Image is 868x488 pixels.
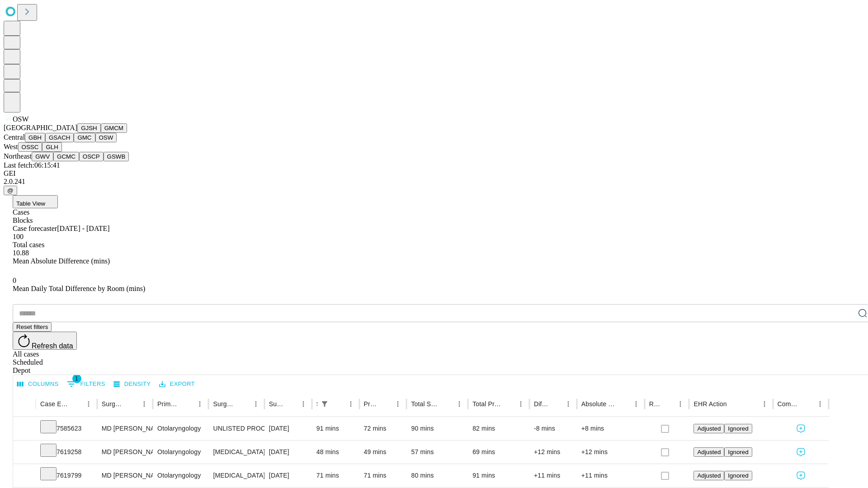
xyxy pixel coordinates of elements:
[364,400,378,408] div: Predicted In Room Duration
[4,124,77,131] span: [GEOGRAPHIC_DATA]
[70,398,82,410] button: Sort
[18,421,31,437] button: Expand
[617,398,630,410] button: Sort
[32,152,53,161] button: GWV
[581,441,640,464] div: +12 mins
[316,441,355,464] div: 48 mins
[697,425,721,432] span: Adjusted
[79,152,104,161] button: OSCP
[102,441,148,464] div: MD [PERSON_NAME] [PERSON_NAME]
[95,133,117,142] button: OSW
[13,277,16,284] span: 0
[581,464,640,487] div: +11 mins
[316,464,355,487] div: 71 mins
[472,464,525,487] div: 91 mins
[534,400,548,408] div: Difference
[693,471,724,480] button: Adjusted
[101,123,127,133] button: GMCM
[728,449,748,455] span: Ignored
[213,441,259,464] div: [MEDICAL_DATA] UPPER EYELID WITH HERNIATED [MEDICAL_DATA]
[728,398,741,410] button: Sort
[728,425,748,432] span: Ignored
[4,169,864,178] div: GEI
[724,471,752,480] button: Ignored
[15,377,61,391] button: Select columns
[269,417,307,440] div: [DATE]
[181,398,193,410] button: Sort
[534,417,572,440] div: -8 mins
[318,398,331,410] div: 1 active filter
[411,441,463,464] div: 57 mins
[13,233,24,240] span: 100
[13,195,58,208] button: Table View
[630,398,642,410] button: Menu
[502,398,514,410] button: Sort
[758,398,771,410] button: Menu
[269,464,307,487] div: [DATE]
[13,249,29,257] span: 10.88
[364,464,402,487] div: 71 mins
[65,377,108,391] button: Show filters
[693,424,724,433] button: Adjusted
[697,472,721,479] span: Adjusted
[111,377,153,391] button: Density
[534,464,572,487] div: +11 mins
[814,398,826,410] button: Menu
[57,225,109,232] span: [DATE] - [DATE]
[157,441,204,464] div: Otolaryngology
[13,257,110,265] span: Mean Absolute Difference (mins)
[318,398,331,410] button: Show filters
[4,133,25,141] span: Central
[18,445,31,460] button: Expand
[269,441,307,464] div: [DATE]
[440,398,453,410] button: Sort
[4,161,60,169] span: Last fetch: 06:15:41
[693,447,724,457] button: Adjusted
[581,417,640,440] div: +8 mins
[13,115,29,123] span: OSW
[40,417,93,440] div: 7585623
[411,464,463,487] div: 80 mins
[649,400,661,408] div: Resolved in EHR
[82,398,95,410] button: Menu
[514,398,527,410] button: Menu
[4,178,864,186] div: 2.0.241
[157,464,204,487] div: Otolaryngology
[25,133,45,142] button: GBH
[534,441,572,464] div: +12 mins
[157,400,180,408] div: Primary Service
[316,417,355,440] div: 91 mins
[661,398,674,410] button: Sort
[674,398,687,410] button: Menu
[18,142,42,152] button: OSSC
[562,398,575,410] button: Menu
[32,342,73,350] span: Refresh data
[472,417,525,440] div: 82 mins
[125,398,138,410] button: Sort
[102,400,124,408] div: Surgeon Name
[16,200,45,207] span: Table View
[250,398,262,410] button: Menu
[13,332,77,350] button: Refresh data
[102,417,148,440] div: MD [PERSON_NAME] [PERSON_NAME]
[724,447,752,457] button: Ignored
[237,398,250,410] button: Sort
[284,398,297,410] button: Sort
[53,152,79,161] button: GCMC
[40,400,69,408] div: Case Epic Id
[344,398,357,410] button: Menu
[693,400,726,408] div: EHR Action
[213,417,259,440] div: UNLISTED PROCEDURE EYELID
[77,123,101,133] button: GJSH
[7,187,14,194] span: @
[18,468,31,484] button: Expand
[40,464,93,487] div: 7619799
[4,143,18,150] span: West
[697,449,721,455] span: Adjusted
[379,398,392,410] button: Sort
[581,400,616,408] div: Absolute Difference
[13,241,44,249] span: Total cases
[392,398,404,410] button: Menu
[411,417,463,440] div: 90 mins
[364,417,402,440] div: 72 mins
